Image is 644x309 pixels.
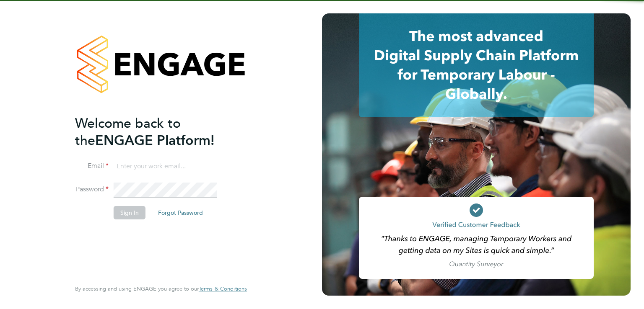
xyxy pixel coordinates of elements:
button: Sign In [114,206,145,219]
label: Email [75,162,109,170]
span: Terms & Conditions [199,285,247,292]
h2: ENGAGE Platform! [75,115,239,149]
button: Forgot Password [151,206,210,219]
span: Welcome back to the [75,115,181,149]
span: By accessing and using ENGAGE you agree to our [75,285,247,292]
input: Enter your work email... [114,159,217,174]
label: Password [75,185,109,194]
a: Terms & Conditions [199,286,247,292]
